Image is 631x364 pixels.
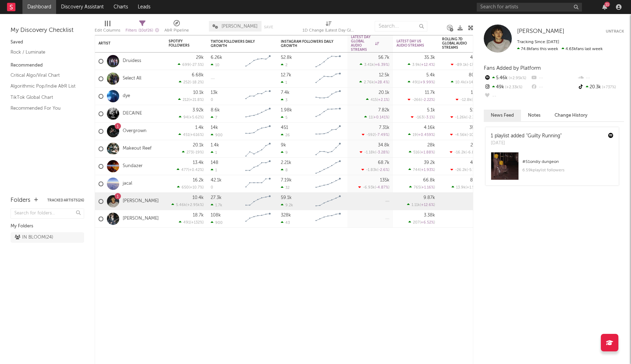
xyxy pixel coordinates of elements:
div: 80.8k [469,73,481,77]
span: 4.63k fans last week [517,47,603,51]
a: DECAINE [123,111,142,117]
svg: Chart title [242,140,274,158]
div: 420k [470,55,481,60]
svg: Chart title [242,158,274,175]
div: 3.38k [424,213,435,218]
span: -266 [412,98,421,102]
span: +28.4 % [375,81,388,84]
span: +616 % [190,133,203,137]
svg: Chart title [242,175,274,193]
span: +2.1 % [378,98,388,102]
a: "Guilty Running" [526,133,562,138]
span: +1.59 % [467,186,480,190]
div: 8.6k [211,108,220,112]
span: +0.42 % [189,168,203,172]
div: ( ) [177,185,204,190]
div: ( ) [450,167,481,172]
span: +6.52 % [421,221,434,225]
input: Search for folders... [11,208,84,219]
span: ( 10 of 26 ) [138,29,153,33]
div: Edit Columns [95,18,120,38]
div: 11 [604,2,610,7]
span: +2.33k % [504,85,522,89]
button: Notes [521,110,548,121]
div: ( ) [178,62,204,67]
a: Algorithmic Pop/Indie A&R List [11,82,77,90]
span: +5.62 % [189,116,203,119]
div: 20.1k [193,143,204,147]
div: -- [530,74,577,83]
div: 130k [471,90,481,95]
div: My Folders [11,222,84,231]
div: 56.7k [378,55,389,60]
span: +1.88 % [421,151,434,154]
div: 3.92k [192,108,204,112]
div: 1 [281,80,287,85]
div: Rolling 7D Global Audio Streams [442,37,470,50]
span: 699 [182,63,190,67]
button: Untrack [606,28,624,35]
span: -27.5 % [191,63,203,67]
div: 1 [211,150,217,155]
div: 12.5k [379,73,389,77]
span: Tracking Since: [DATE] [517,40,559,44]
span: +1.16 % [421,186,434,190]
div: 2.21k [281,160,291,165]
div: 108k [211,213,221,218]
span: 491 [183,221,190,225]
svg: Chart title [242,210,274,228]
div: ( ) [407,202,435,207]
div: A&R Pipeline [164,18,189,38]
span: -4.56k [455,133,467,137]
div: 14k [211,125,218,130]
span: -4.87 % [376,186,388,190]
span: +10.7 % [190,186,203,190]
span: -26.2k [455,168,467,172]
span: 19 [413,133,417,137]
div: 1.98k [281,108,292,112]
div: ( ) [408,167,435,172]
div: 18.7k [193,213,204,218]
div: -- [530,83,577,92]
div: ( ) [450,132,481,137]
div: 3 [281,98,287,102]
span: +0.459 % [418,133,434,137]
div: ( ) [177,167,204,172]
span: 11 [369,116,372,119]
span: -1.18k [364,151,375,154]
div: 451 [281,125,288,130]
div: Spotify Followers [169,39,193,48]
div: 26 [281,133,290,137]
a: Makeout Reef [123,146,151,152]
div: ( ) [361,167,389,172]
div: 34.8k [378,143,389,147]
div: ( ) [451,62,481,67]
span: +14.8 % [466,81,480,84]
span: -2.22 % [422,98,434,102]
div: 11.7k [425,90,435,95]
div: ( ) [359,80,389,84]
div: 52.8k [281,55,292,60]
div: Recommended [11,61,84,70]
div: 27.3k [211,195,222,200]
div: ( ) [456,97,481,102]
span: -16.2k [454,151,466,154]
div: 900 [211,133,223,137]
button: Tracked Artists(26) [47,199,84,202]
span: -6.86 % [467,151,480,154]
div: ( ) [450,115,481,119]
a: Select All [123,76,141,82]
div: 1 [211,168,217,172]
div: ( ) [179,115,204,119]
span: +2.95k % [187,203,203,207]
span: -592 [366,133,375,137]
div: Filters [125,26,159,35]
a: Druidess [123,58,141,64]
span: 5.46k [176,203,186,207]
div: 1.4k [211,143,219,147]
div: ( ) [408,220,435,225]
div: 43 [281,220,290,225]
span: -6.93k [363,186,375,190]
div: 1 playlist added [491,132,562,140]
span: [PERSON_NAME] [517,28,564,34]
